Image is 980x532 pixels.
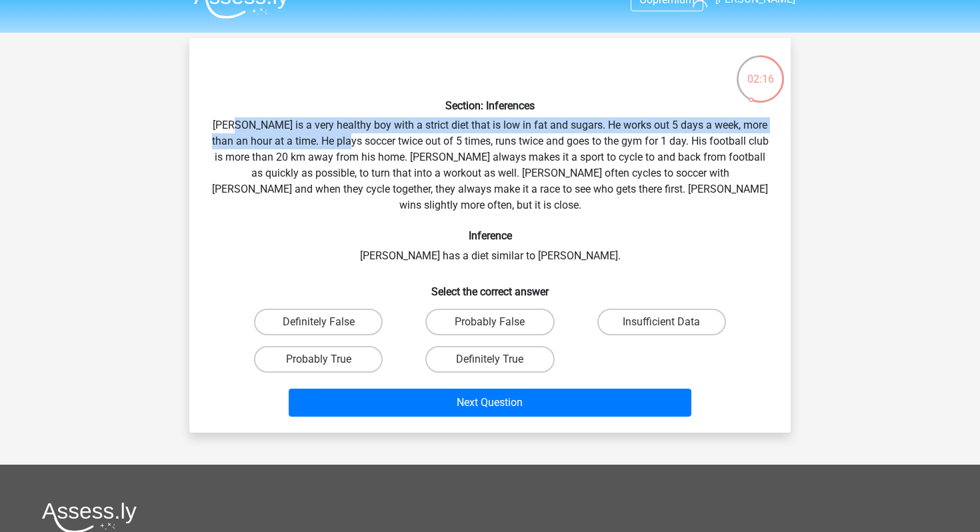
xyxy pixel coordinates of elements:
div: 02:16 [735,54,785,87]
label: Insufficient Data [597,309,726,335]
h6: Select the correct answer [211,275,769,298]
div: [PERSON_NAME] is a very healthy boy with a strict diet that is low in fat and sugars. He works ou... [195,49,785,422]
button: Next Question [289,389,692,417]
h6: Inference [211,229,769,242]
label: Probably True [254,346,383,373]
label: Probably False [425,309,554,335]
label: Definitely True [425,346,554,373]
label: Definitely False [254,309,383,335]
h6: Section: Inferences [211,99,769,112]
